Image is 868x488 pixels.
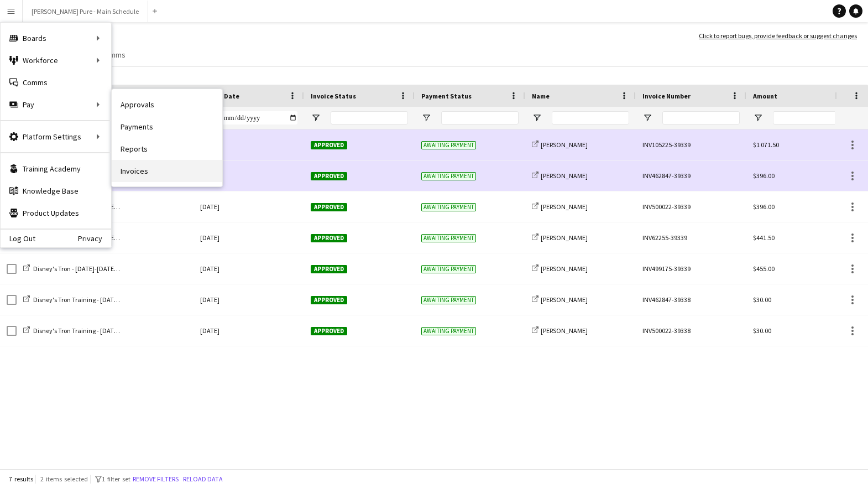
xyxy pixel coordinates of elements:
[194,222,304,253] div: [DATE]
[1,27,111,49] div: Boards
[1,180,111,202] a: Knowledge Base
[753,264,775,273] span: $455.00
[311,172,347,180] span: Approved
[112,116,222,138] a: Payments
[552,111,629,124] input: Name Filter Input
[421,92,472,100] span: Payment Status
[541,233,588,242] span: [PERSON_NAME]
[541,141,588,149] span: [PERSON_NAME]
[662,111,740,124] input: Invoice Number Filter Input
[311,141,347,149] span: Approved
[112,94,222,116] a: Approvals
[33,264,161,273] span: Disney's Tron - [DATE]-[DATE] Payment Report
[96,48,130,62] a: Comms
[636,222,746,253] div: INV62255-39339
[194,284,304,315] div: [DATE]
[78,234,111,243] a: Privacy
[1,126,111,148] div: Platform Settings
[194,191,304,222] div: [DATE]
[130,473,181,485] button: Remove filters
[636,284,746,315] div: INV462847-39338
[541,264,588,273] span: [PERSON_NAME]
[33,326,165,335] span: Disney's Tron Training - [DATE] Payment Report
[753,113,763,123] button: Open Filter Menu
[1,49,111,71] div: Workforce
[636,253,746,284] div: INV499175-39339
[636,129,746,160] div: INV105225-39339
[532,92,550,100] span: Name
[194,129,304,160] div: [DATE]
[220,111,297,124] input: Invoice Date Filter Input
[532,113,542,123] button: Open Filter Menu
[421,141,476,149] span: Awaiting payment
[23,295,165,304] a: Disney's Tron Training - [DATE] Payment Report
[23,326,165,335] a: Disney's Tron Training - [DATE] Payment Report
[753,233,775,242] span: $441.50
[421,265,476,273] span: Awaiting payment
[181,473,225,485] button: Reload data
[1,202,111,224] a: Product Updates
[33,295,165,304] span: Disney's Tron Training - [DATE] Payment Report
[311,327,347,335] span: Approved
[194,160,304,191] div: [DATE]
[194,253,304,284] div: [DATE]
[194,315,304,346] div: [DATE]
[421,234,476,242] span: Awaiting payment
[753,203,775,211] span: $396.00
[23,1,148,22] button: [PERSON_NAME] Pure - Main Schedule
[541,203,588,211] span: [PERSON_NAME]
[699,31,857,41] a: Click to report bugs, provide feedback or suggest changes
[311,92,356,100] span: Invoice Status
[112,160,222,182] a: Invoices
[311,296,347,304] span: Approved
[1,71,111,94] a: Comms
[40,475,88,483] span: 2 items selected
[421,203,476,211] span: Awaiting payment
[421,113,431,123] button: Open Filter Menu
[541,295,588,304] span: [PERSON_NAME]
[421,327,476,335] span: Awaiting payment
[753,141,779,149] span: $1 071.50
[753,326,771,335] span: $30.00
[311,265,347,273] span: Approved
[311,234,347,242] span: Approved
[112,138,222,160] a: Reports
[101,50,126,60] span: Comms
[23,264,161,273] a: Disney's Tron - [DATE]-[DATE] Payment Report
[773,111,850,124] input: Amount Filter Input
[311,113,321,123] button: Open Filter Menu
[311,203,347,211] span: Approved
[421,296,476,304] span: Awaiting payment
[1,94,111,116] div: Pay
[642,92,691,100] span: Invoice Number
[1,234,35,243] a: Log Out
[541,326,588,335] span: [PERSON_NAME]
[636,160,746,191] div: INV462847-39339
[753,92,777,100] span: Amount
[753,172,775,180] span: $396.00
[134,87,174,104] span: Workforce ID
[331,111,408,124] input: Invoice Status Filter Input
[642,113,652,123] button: Open Filter Menu
[636,315,746,346] div: INV500022-39338
[421,172,476,180] span: Awaiting payment
[541,172,588,180] span: [PERSON_NAME]
[753,295,771,304] span: $30.00
[636,191,746,222] div: INV500022-39339
[1,158,111,180] a: Training Academy
[102,475,130,483] span: 1 filter set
